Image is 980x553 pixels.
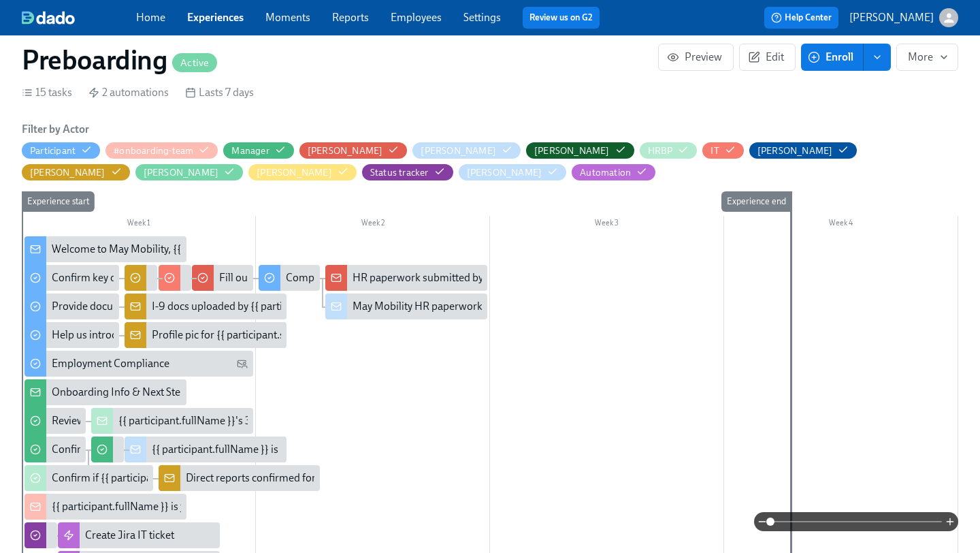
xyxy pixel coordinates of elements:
div: Hide Participant [30,144,76,157]
div: {{ participant.fullName }}'s 30-60-90 day plan [118,413,332,428]
div: I-9 docs uploaded by {{ participant.startDate | MM/DD }} new [PERSON_NAME] {{ participant.fullNam... [152,299,639,314]
button: [PERSON_NAME] [459,164,567,180]
div: {{ participant.fullName }} is joining the team on {{ participant.startDate | MMM DD YYYY }} 🎉 [24,494,186,520]
h6: Filter by Actor [22,122,89,137]
div: Direct reports confirmed for {{ participant.startDate | MM/DD }} new [PERSON_NAME] {{ participant... [186,471,706,486]
button: enroll [864,44,891,71]
div: Confirm if {{ participant.startDate | MM/DD }} new joiners will have direct reports [24,465,153,491]
div: Experience start [22,191,95,212]
div: Hide Lacey Heiss [144,166,219,179]
div: Hide Kaelyn [30,166,105,179]
a: dado [22,11,136,25]
button: Status tracker [362,164,453,180]
div: Hide Status tracker [370,166,429,179]
div: Fill out [GEOGRAPHIC_DATA] HR paperwork for {{ participant.fullName }} [192,265,253,291]
div: Week 2 [256,216,490,234]
div: Week 3 [490,216,724,234]
div: Provide documents for your I-9 verification [24,294,119,319]
div: {{ participant.fullName }} is now in the MVO Training sheet [125,437,287,462]
div: {{ participant.fullName }}'s 30-60-90 day plan [91,408,253,434]
button: IT [702,142,743,159]
button: [PERSON_NAME] [526,142,634,159]
button: Edit [739,44,796,71]
div: Fill out [GEOGRAPHIC_DATA] HR paperwork for {{ participant.fullName }} [219,270,564,285]
button: [PERSON_NAME] [749,142,857,159]
div: Help us introduce you to the team [52,328,208,343]
div: Week 4 [724,216,958,234]
div: {{ participant.fullName }} is joining the team on {{ participant.startDate | MMM DD YYYY }} 🎉 [52,499,483,514]
img: dado [22,11,75,25]
div: Provide documents for your I-9 verification [52,299,250,314]
button: [PERSON_NAME] [22,164,130,180]
a: Review us on G2 [529,11,593,25]
div: Hide Derek Baker [534,144,610,157]
div: Hide Manager [231,144,269,157]
div: Hide Tomoko Iwai [467,166,542,179]
button: Enroll [801,44,864,71]
span: Help Center [771,11,832,25]
button: HRBP [640,142,698,159]
span: Preview [670,50,722,64]
button: [PERSON_NAME] [412,142,521,159]
div: Create Jira IT ticket [58,522,220,548]
button: #onboarding-team [105,142,218,159]
span: Edit [751,50,784,64]
div: I-9 docs uploaded by {{ participant.startDate | MM/DD }} new [PERSON_NAME] {{ participant.fullNam... [125,294,287,319]
button: [PERSON_NAME] [849,8,958,27]
div: Experience end [721,191,791,212]
button: Preview [658,44,734,71]
div: Direct reports confirmed for {{ participant.startDate | MM/DD }} new [PERSON_NAME] {{ participant... [159,465,321,491]
div: Week 1 [22,216,256,234]
div: Onboarding Info & Next Steps for {{ participant.fullName }} [24,379,186,405]
div: May Mobility HR paperwork for {{ participant.fullName }} (starting {{ participant.startDate | MMM... [325,294,487,319]
div: Hide Laura [257,166,332,179]
span: More [908,50,947,64]
div: Welcome to May Mobility, {{ participant.firstName }}! 🎉 [24,236,186,262]
div: Profile pic for {{ participant.startDate | MM/DD }} new [PERSON_NAME] {{ participant.fullName }} [125,322,287,348]
a: Employees [391,11,442,24]
div: 15 tasks [22,85,72,100]
div: HR paperwork submitted by Japan new [PERSON_NAME] {{ participant.fullName }} (starting {{ partici... [325,265,487,291]
div: Hide HRBP [648,144,673,157]
div: Create Jira IT ticket [85,528,174,543]
div: Hide Automation [580,166,631,179]
div: HR paperwork submitted by Japan new [PERSON_NAME] {{ participant.fullName }} (starting {{ partici... [353,270,949,285]
div: Hide IT [710,144,719,157]
a: Home [136,11,165,24]
button: More [896,44,958,71]
button: Manager [223,142,293,159]
div: Review Hiring Manager Guide & provide link to onboarding plan [52,413,349,428]
div: Lasts 7 days [185,85,254,100]
button: [PERSON_NAME] [299,142,408,159]
h1: Preboarding [22,44,217,76]
div: Onboarding Info & Next Steps for {{ participant.fullName }} [52,385,326,400]
div: Profile pic for {{ participant.startDate | MM/DD }} new [PERSON_NAME] {{ participant.fullName }} [152,328,605,343]
div: Hide #onboarding-team [114,144,193,157]
div: Hide Josh [757,144,833,157]
button: Help Center [764,7,838,29]
div: Employment Compliance [52,356,169,371]
div: Employment Compliance [24,351,253,377]
div: Help us introduce you to the team [24,322,119,348]
a: Settings [463,11,501,24]
a: Moments [265,11,310,24]
a: Reports [332,11,369,24]
span: Active [172,58,217,68]
div: Confirm key details about {{ participant.firstName }} [52,442,293,457]
p: [PERSON_NAME] [849,10,934,25]
div: Confirm if {{ participant.startDate | MM/DD }} new joiners will have direct reports [52,471,425,486]
div: Confirm key details about {{ participant.firstName }} [24,437,86,462]
button: Automation [572,164,655,180]
a: Experiences [187,11,244,24]
span: Enroll [811,50,853,64]
div: 2 automations [88,85,169,100]
div: Hide David Murphy [421,144,496,157]
button: [PERSON_NAME] [135,164,244,180]
div: May Mobility HR paperwork for {{ participant.fullName }} (starting {{ participant.startDate | MMM... [353,299,841,314]
div: Confirm key details about yourself [24,265,119,291]
button: [PERSON_NAME] [248,164,357,180]
button: Review us on G2 [523,7,600,29]
svg: Personal Email [237,358,248,369]
div: Welcome to May Mobility, {{ participant.firstName }}! 🎉 [52,242,312,257]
